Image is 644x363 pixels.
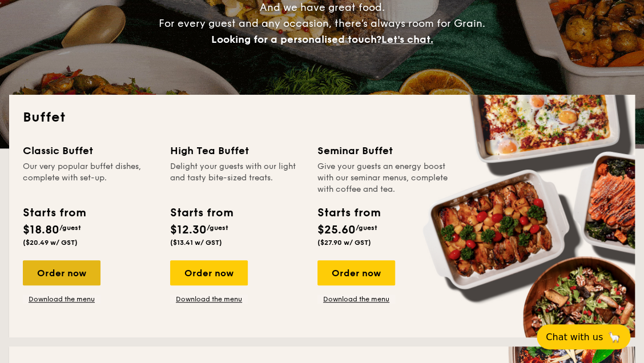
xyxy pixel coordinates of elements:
span: $25.60 [317,223,356,237]
div: Order now [317,260,395,285]
span: /guest [59,224,81,232]
div: Starts from [170,204,232,221]
div: Our very popular buffet dishes, complete with set-up. [23,161,156,195]
a: Download the menu [23,295,100,304]
span: Let's chat. [381,33,433,46]
span: Chat with us [546,332,603,342]
h2: Buffet [23,108,621,127]
span: And we have great food. For every guest and any occasion, there’s always room for Grain. [159,1,485,46]
a: Download the menu [317,295,395,304]
div: Starts from [23,204,85,221]
span: /guest [356,224,377,232]
span: 🦙 [607,330,621,344]
div: Give your guests an energy boost with our seminar menus, complete with coffee and tea. [317,161,451,195]
div: Classic Buffet [23,143,156,159]
button: Chat with us🦙 [537,324,630,349]
span: $18.80 [23,223,59,237]
div: High Tea Buffet [170,143,304,159]
div: Order now [170,260,248,285]
span: $12.30 [170,223,207,237]
div: Order now [23,260,100,285]
span: ($27.90 w/ GST) [317,239,371,247]
div: Delight your guests with our light and tasty bite-sized treats. [170,161,304,195]
span: /guest [207,224,228,232]
div: Seminar Buffet [317,143,451,159]
span: Looking for a personalised touch? [211,33,381,46]
span: ($20.49 w/ GST) [23,239,78,247]
a: Download the menu [170,295,248,304]
div: Starts from [317,204,380,221]
span: ($13.41 w/ GST) [170,239,222,247]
